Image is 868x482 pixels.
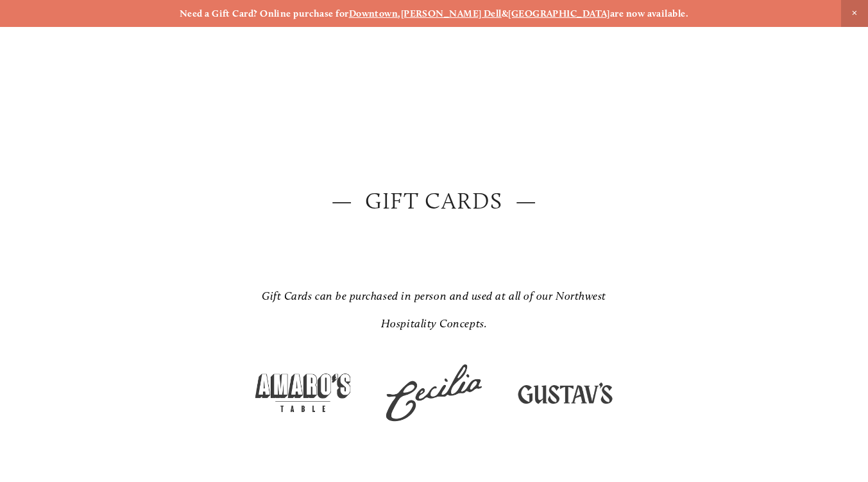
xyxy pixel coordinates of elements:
[52,185,816,217] h2: — Gift Cards —
[349,8,398,19] a: Downtown
[502,8,508,19] strong: &
[180,8,349,19] strong: Need a Gift Card? Online purchase for
[262,289,609,329] em: Gift Cards can be purchased in person and used at all of our Northwest Hospitality Concepts.
[398,8,400,19] strong: ,
[508,8,610,19] a: [GEOGRAPHIC_DATA]
[401,8,502,19] a: [PERSON_NAME] Dell
[610,8,688,19] strong: are now available.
